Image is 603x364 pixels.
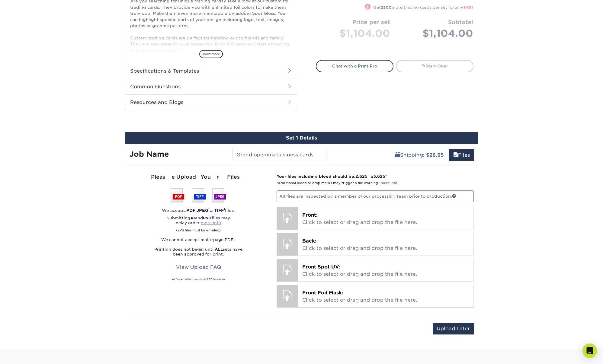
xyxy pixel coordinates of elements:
[582,344,597,358] div: Open Intercom Messenger
[449,149,474,161] a: Files
[130,173,268,181] div: Please Upload Your Files
[381,181,397,185] a: more info
[125,63,297,79] h2: Specifications & Templates
[199,50,223,58] span: show more
[277,181,397,185] small: *Additional bleed or crop marks may trigger a file warning –
[302,290,343,296] span: Front Foil Mask:
[423,152,444,158] b: : $26.95
[125,79,297,94] h2: Common Questions
[208,207,210,211] sup: 1
[125,94,297,110] h2: Resources and Blogs
[316,60,393,72] a: Chat with a Print Pro
[190,216,195,220] strong: AI
[130,150,169,158] strong: Job Name
[277,174,387,179] strong: Your files including bleed should be: " x "
[130,207,268,213] div: We accept: , or files.
[171,188,226,202] img: We accept: PSD, TIFF, or JPEG (JPG)
[130,216,268,233] p: Submitting and files may delay order:
[201,221,221,225] a: more info
[302,289,469,304] p: Click to select or drag and drop the file here.
[197,208,208,213] strong: JPEG
[302,264,341,270] span: Front Spot UV:
[302,212,318,218] span: Front:
[214,208,224,213] strong: TIFF
[203,216,212,220] strong: PSD
[130,278,268,281] div: All formats will be converted to PDF for printing.
[433,323,474,334] input: Upload Later
[130,247,268,257] p: Printing does not begin until sets have been approved for print.
[391,149,448,161] a: Shipping: $26.95
[172,262,225,273] a: View Upload FAQ
[395,152,400,158] span: shipping
[355,174,367,179] span: 2.625
[302,212,469,226] p: Click to select or drag and drop the file here.
[302,237,469,252] p: Click to select or drag and drop the file here.
[172,278,172,280] sup: 1
[302,263,469,278] p: Click to select or drag and drop the file here.
[277,190,474,202] p: All files are inspected by a member of our processing team prior to production.
[224,207,225,211] sup: 1
[373,174,385,179] span: 3.625
[176,225,221,233] small: (EPS files must be emailed)
[215,247,223,252] strong: ALL
[396,60,473,72] a: Start Over
[233,149,326,160] input: Enter a job name
[125,132,478,144] div: Set 1 Details
[186,208,195,213] strong: PDF
[453,152,458,158] span: files
[130,237,268,242] p: We cannot accept multi-page PDFs
[302,238,316,244] span: Back:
